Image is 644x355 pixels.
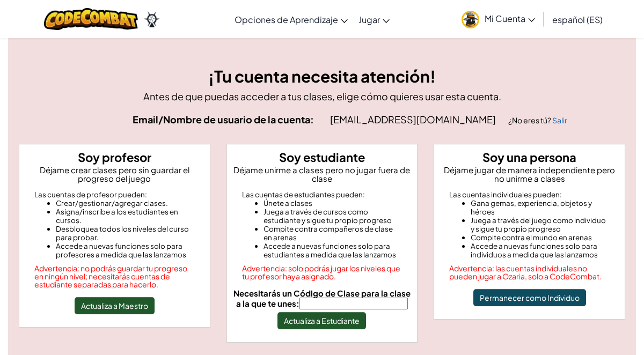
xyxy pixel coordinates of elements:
[56,199,195,208] li: Crear/gestionar/agregar clases.
[471,233,610,242] li: Compite contra el mundo en arenas
[56,208,195,225] li: Asigna/inscribe a los estudiantes en cursos.
[242,190,402,199] div: Las cuentas de estudiantes pueden:
[471,216,610,233] li: Juega a través del juego como individuo y sigue tu propio progreso
[264,199,402,208] li: Únete a clases
[19,64,625,88] h3: ¡Tu cuenta necesita atención!
[482,150,576,165] strong: Soy una persona
[552,14,603,25] span: español (ES)
[473,289,586,306] button: Permanecer como Individuo
[56,225,195,242] li: Desbloquea todos los niveles del curso para probar.
[264,225,402,242] li: Compite contra compañeros de clase en arenas
[462,11,479,28] img: avatar
[277,312,366,329] button: Actualiza a Estudiante
[508,115,552,125] span: ¿No eres tú?
[264,242,402,259] li: Accede a nuevas funciones solo para estudiantes a medida que las lanzamos
[34,190,195,199] div: Las cuentas de profesor pueden:
[547,5,608,34] a: español (ES)
[19,88,625,104] p: Antes de que puedas acceder a tus clases, elige cómo quieres usar esta cuenta.
[552,115,567,125] a: Salir
[471,199,610,216] li: Gana gemas, experiencia, objetos y héroes
[264,208,402,225] li: Juega a través de cursos como estudiante y sigue tu propio progreso
[133,113,314,125] strong: Email/Nombre de usuario de la cuenta:
[471,242,610,259] li: Accede a nuevas funciones solo para individuos a medida que las lanzamos
[358,14,380,25] span: Jugar
[44,8,138,30] img: CodeCombat logo
[56,242,195,259] li: Accede a nuevas funciones solo para profesores a medida que las lanzamos
[231,166,413,183] p: Déjame unirme a clases pero no jugar fuera de clase
[143,11,160,27] img: Ozaria
[233,288,411,308] span: Necesitarás un Código de Clase para la clase a la que te unes:
[235,14,338,25] span: Opciones de Aprendizaje
[24,166,206,183] p: Déjame crear clases pero sin guardar el progreso del juego
[34,264,195,289] div: Advertencia: no podrás guardar tu progreso en ningún nivel; necesitarás cuentas de estudiante sep...
[229,5,353,34] a: Opciones de Aprendizaje
[485,13,535,24] span: Mi Cuenta
[330,113,497,125] span: [EMAIL_ADDRESS][DOMAIN_NAME]
[353,5,395,34] a: Jugar
[75,297,155,314] button: Actualiza a Maestro
[279,150,365,165] strong: Soy estudiante
[449,190,610,199] div: Las cuentas individuales pueden:
[456,2,540,36] a: Mi Cuenta
[242,264,402,280] div: Advertencia: solo podrás jugar los niveles que tu profesor haya asignado.
[78,150,151,165] strong: Soy profesor
[449,264,610,280] div: Advertencia: las cuentas individuales no pueden jugar a Ozaria, solo a CodeCombat.
[438,166,620,183] p: Déjame jugar de manera independiente pero no unirme a clases
[299,298,408,309] input: Necesitarás un Código de Clase para la clase a la que te unes:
